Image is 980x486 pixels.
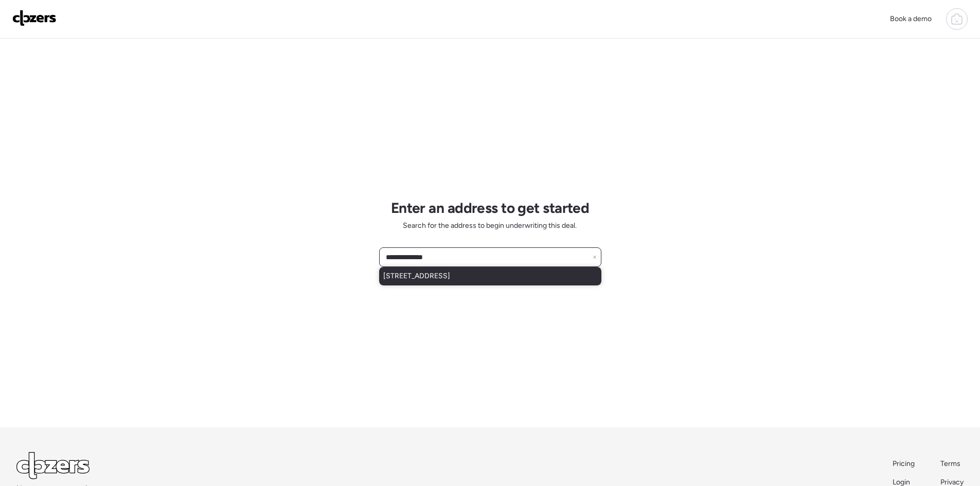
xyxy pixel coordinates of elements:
[383,271,450,281] span: [STREET_ADDRESS]
[391,199,590,217] h1: Enter an address to get started
[403,221,577,231] span: Search for the address to begin underwriting this deal.
[940,459,960,468] span: Terms
[893,459,915,468] span: Pricing
[890,14,932,23] span: Book a demo
[893,459,916,469] a: Pricing
[940,459,964,469] a: Terms
[12,10,57,26] img: Logo
[16,452,90,479] img: Logo Light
